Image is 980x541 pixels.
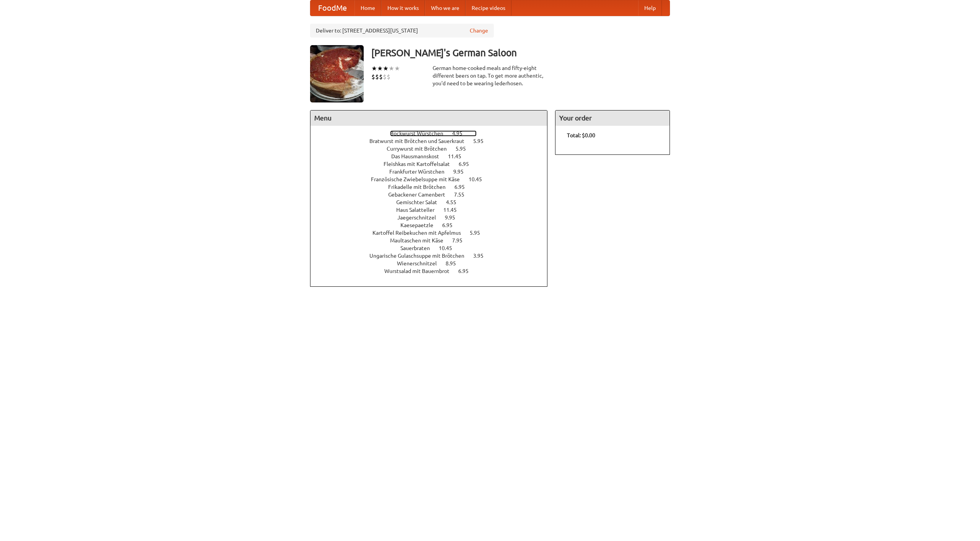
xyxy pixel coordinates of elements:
[388,192,453,198] span: Gebackener Camenbert
[567,132,595,138] b: Total: $0.00
[446,199,464,205] span: 4.55
[371,73,375,81] li: $
[310,24,494,37] div: Deliver to: [STREET_ADDRESS][US_STATE]
[377,64,383,73] li: ★
[397,214,444,221] span: Jaegerschnitzel
[454,184,472,190] span: 6.95
[400,222,441,228] span: Kaesepaetzle
[389,169,452,175] span: Frankfurter Würstchen
[371,64,377,73] li: ★
[371,45,670,60] h3: [PERSON_NAME]'s German Saloon
[459,161,477,167] span: 6.95
[390,237,451,244] span: Maultaschen mit Käse
[443,207,464,213] span: 11.45
[396,207,442,213] span: Haus Salatteller
[371,176,496,182] a: Französische Zwiebelsuppe mit Käse 10.45
[458,268,476,274] span: 6.95
[433,64,547,87] div: German home-cooked meals and fifty-eight different beers on tap. To get more authentic, you'd nee...
[391,153,447,159] span: Das Hausmannskost
[371,176,467,182] span: Französische Zwiebelsuppe mit Käse
[384,161,457,167] span: Fleishkas mit Kartoffelsalat
[638,0,662,16] a: Help
[369,253,498,259] a: Ungarische Gulaschsuppe mit Brötchen 3.95
[375,73,379,81] li: $
[442,222,460,228] span: 6.95
[445,214,463,221] span: 9.95
[383,64,389,73] li: ★
[381,0,425,16] a: How it works
[354,0,381,16] a: Home
[391,153,475,159] a: Das Hausmannskost 11.45
[396,199,470,205] a: Gemischter Salat 4.55
[387,73,390,81] li: $
[400,245,466,251] a: Sauerbraten 10.45
[369,138,498,144] a: Bratwurst mit Brötchen und Sauerkraut 5.95
[439,245,460,251] span: 10.45
[389,169,478,175] a: Frankfurter Würstchen 9.95
[555,110,670,126] h4: Your order
[396,207,471,213] a: Haus Salatteller 11.45
[446,260,464,266] span: 8.95
[456,146,474,152] span: 5.95
[383,73,387,81] li: $
[369,253,472,259] span: Ungarische Gulaschsuppe mit Brötchen
[400,245,438,251] span: Sauerbraten
[310,110,547,126] h4: Menu
[379,73,383,81] li: $
[396,199,445,205] span: Gemischter Salat
[400,222,467,228] a: Kaesepaetzle 6.95
[387,146,454,152] span: Currywurst mit Brötchen
[473,138,491,144] span: 5.95
[387,146,480,152] a: Currywurst mit Brötchen 5.95
[388,184,479,190] a: Frikadelle mit Brötchen 6.95
[388,184,453,190] span: Frikadelle mit Brötchen
[465,0,511,16] a: Recipe videos
[397,214,469,221] a: Jaegerschnitzel 9.95
[425,0,465,16] a: Who we are
[389,64,394,73] li: ★
[448,153,469,159] span: 11.45
[452,237,470,244] span: 7.95
[310,0,354,16] a: FoodMe
[390,130,451,136] span: Bockwurst Würstchen
[454,192,472,198] span: 7.55
[397,260,444,266] span: Wienerschnitzel
[369,138,472,144] span: Bratwurst mit Brötchen und Sauerkraut
[384,268,483,274] a: Wurstsalad mit Bauernbrot 6.95
[470,27,488,34] a: Change
[310,45,364,102] img: angular.jpg
[453,169,471,175] span: 9.95
[372,230,494,236] a: Kartoffel Reibekuchen mit Apfelmus 5.95
[384,268,457,274] span: Wurstsalad mit Bauernbrot
[452,130,470,136] span: 4.95
[390,237,477,244] a: Maultaschen mit Käse 7.95
[470,230,488,236] span: 5.95
[388,192,479,198] a: Gebackener Camenbert 7.55
[384,161,483,167] a: Fleishkas mit Kartoffelsalat 6.95
[394,64,400,73] li: ★
[372,230,469,236] span: Kartoffel Reibekuchen mit Apfelmus
[469,176,490,182] span: 10.45
[390,130,477,136] a: Bockwurst Würstchen 4.95
[397,260,470,266] a: Wienerschnitzel 8.95
[473,253,491,259] span: 3.95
